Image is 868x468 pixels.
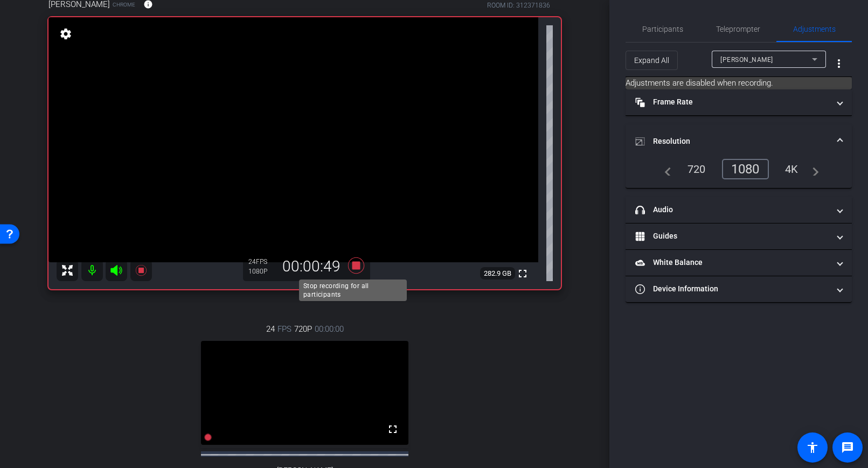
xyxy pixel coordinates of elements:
[626,124,852,159] mat-expansion-panel-header: Resolution
[720,56,773,64] span: [PERSON_NAME]
[248,267,275,276] div: 1080P
[826,51,852,76] button: More Options for Adjustments Panel
[635,96,829,108] mat-panel-title: Frame Rate
[635,136,829,147] mat-panel-title: Resolution
[294,323,312,335] span: 720P
[642,25,683,33] span: Participants
[516,267,529,280] mat-icon: fullscreen
[256,258,267,266] span: FPS
[480,267,515,280] span: 282.9 GB
[635,230,829,242] mat-panel-title: Guides
[386,423,399,436] mat-icon: fullscreen
[626,77,852,89] mat-card: Adjustments are disabled when recording.
[626,197,852,223] mat-expansion-panel-header: Audio
[806,163,819,176] mat-icon: navigate_next
[626,159,852,188] div: Resolution
[266,323,275,335] span: 24
[658,163,671,176] mat-icon: navigate_before
[793,25,836,33] span: Adjustments
[635,204,829,215] mat-panel-title: Audio
[832,57,845,70] mat-icon: more_vert
[635,283,829,295] mat-panel-title: Device Information
[275,257,348,276] div: 00:00:49
[806,441,819,454] mat-icon: accessibility
[626,276,852,302] mat-expansion-panel-header: Device Information
[634,50,669,71] span: Expand All
[487,1,550,10] div: ROOM ID: 312371836
[248,257,275,266] div: 24
[841,441,854,454] mat-icon: message
[716,25,760,33] span: Teleprompter
[113,1,135,9] span: Chrome
[626,51,678,70] button: Expand All
[299,280,407,301] div: Stop recording for all participants
[315,323,344,335] span: 00:00:00
[58,27,73,40] mat-icon: settings
[626,89,852,115] mat-expansion-panel-header: Frame Rate
[277,323,291,335] span: FPS
[635,257,829,268] mat-panel-title: White Balance
[626,250,852,276] mat-expansion-panel-header: White Balance
[626,223,852,249] mat-expansion-panel-header: Guides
